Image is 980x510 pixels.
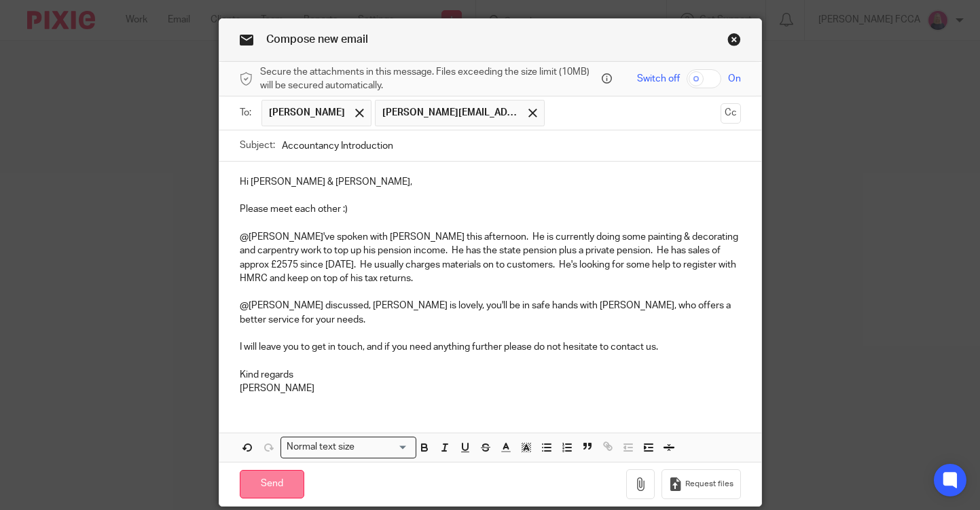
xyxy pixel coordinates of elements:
[240,340,741,354] p: I will leave you to get in touch, and if you need anything further please do not hesitate to cont...
[269,106,345,120] span: [PERSON_NAME]
[359,440,407,454] input: Search for option
[284,440,358,454] span: Normal text size
[727,33,741,51] a: Close this dialog window
[728,72,741,86] span: On
[685,479,733,490] span: Request files
[240,202,741,216] p: Please meet each other :)
[240,230,741,285] p: @[PERSON_NAME]'ve spoken with [PERSON_NAME] this afternoon. He is currently doing some painting &...
[240,368,741,382] p: Kind regards
[240,470,304,499] input: Send
[240,175,741,189] p: Hi [PERSON_NAME] & [PERSON_NAME],
[240,285,741,327] p: @[PERSON_NAME] discussed, [PERSON_NAME] is lovely, you'll be in safe hands with [PERSON_NAME], wh...
[240,139,275,152] label: Subject:
[637,72,680,86] span: Switch off
[382,106,518,120] span: [PERSON_NAME][EMAIL_ADDRESS][DOMAIN_NAME]
[260,65,599,93] span: Secure the attachments in this message. Files exceeding the size limit (10MB) will be secured aut...
[240,106,255,120] label: To:
[721,103,741,124] button: Cc
[240,382,741,395] p: [PERSON_NAME]
[266,34,368,45] span: Compose new email
[280,437,416,458] div: Search for option
[661,469,740,500] button: Request files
